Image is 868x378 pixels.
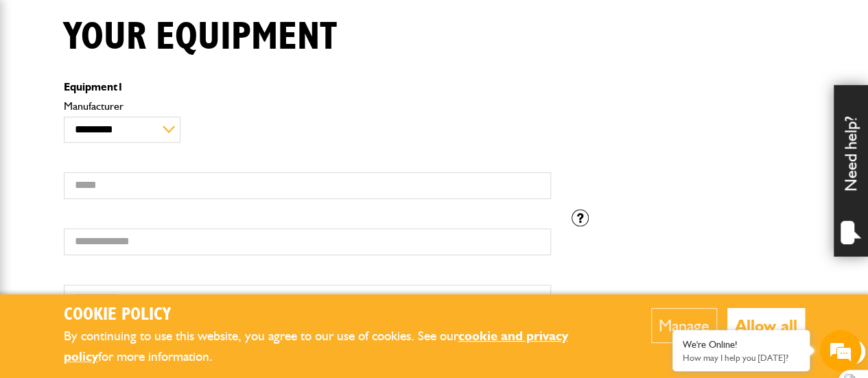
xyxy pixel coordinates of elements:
p: Equipment [64,82,551,93]
p: By continuing to use this website, you agree to our use of cookies. See our for more information. [64,326,609,368]
div: We're Online! [683,339,799,351]
button: Manage [651,308,717,343]
label: Manufacturer [64,101,551,112]
button: Allow all [727,308,805,343]
p: How may I help you today? [683,353,799,363]
a: cookie and privacy policy [64,328,568,365]
div: Need help? [834,85,868,257]
span: 1 [117,80,124,93]
h2: Cookie Policy [64,305,609,326]
h1: Your equipment [64,14,337,60]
